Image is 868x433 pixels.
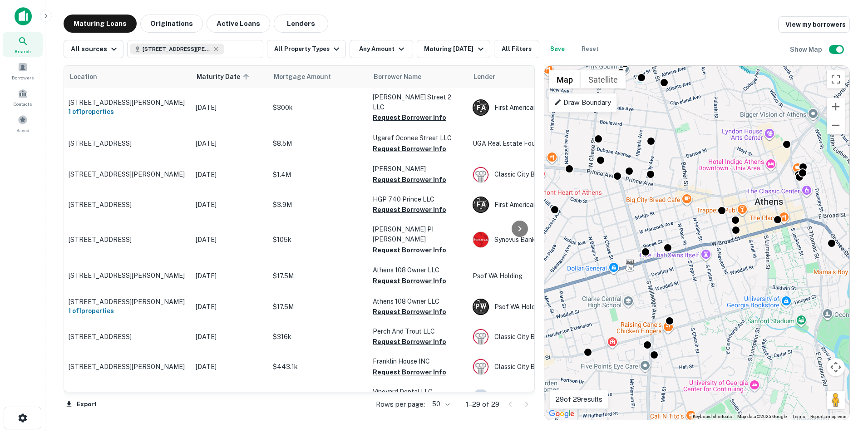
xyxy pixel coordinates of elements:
div: Classic City Bank [473,167,609,183]
button: Reset [576,40,605,58]
button: Request Borrower Info [373,306,446,317]
h6: 1 of 1 properties [69,107,187,117]
button: Keyboard shortcuts [693,413,732,420]
p: [PERSON_NAME] PI [PERSON_NAME] [373,224,464,244]
div: First American Bank & Trust [473,197,609,213]
img: picture [473,232,488,247]
span: Search [15,48,31,55]
p: [STREET_ADDRESS][PERSON_NAME] [69,363,187,371]
p: [STREET_ADDRESS][PERSON_NAME] [69,271,187,280]
a: Open this area in Google Maps (opens a new window) [547,408,577,420]
button: Request Borrower Info [373,245,446,256]
p: Perch And Trout LLC [373,326,464,336]
button: Request Borrower Info [373,367,446,378]
p: [DATE] [196,302,264,312]
p: 1–29 of 29 [466,399,499,410]
p: [DATE] [196,362,264,372]
p: [STREET_ADDRESS][PERSON_NAME] [69,98,187,107]
a: Saved [3,111,43,136]
th: Lender [468,66,613,88]
p: Franklin House INC [373,356,464,366]
p: [PERSON_NAME] [373,164,464,174]
p: $3.9M [273,200,364,210]
button: Zoom in [827,98,845,116]
p: [STREET_ADDRESS][PERSON_NAME] [69,170,187,178]
img: picture [473,167,488,182]
div: Classic City Bank [473,329,609,345]
button: Request Borrower Info [373,276,446,286]
button: Export [64,398,99,411]
p: [STREET_ADDRESS] [69,139,187,148]
div: 50 [429,398,451,411]
button: Lenders [274,15,328,33]
p: Psof WA Holding [473,271,609,281]
a: Terms [792,414,805,419]
p: [STREET_ADDRESS] [69,201,187,209]
th: Location [64,66,191,88]
th: Maturity Date [191,66,268,88]
button: Request Borrower Info [373,204,446,215]
span: Lender [473,71,495,82]
h6: Show Map [790,44,824,54]
button: Request Borrower Info [373,143,446,154]
span: Maturity Date [197,71,252,82]
p: $1.4M [273,170,364,180]
p: $105k [273,235,364,245]
p: [STREET_ADDRESS] [69,333,187,341]
p: [DATE] [196,138,264,148]
button: All Property Types [267,40,346,58]
img: picture [473,329,488,344]
p: $300k [273,103,364,113]
div: Classic City Bank [473,359,609,375]
p: P W [475,302,486,311]
div: 0 0 [544,66,849,420]
span: Borrower Name [374,71,421,82]
button: Request Borrower Info [373,336,446,347]
p: [DATE] [196,103,264,113]
button: Request Borrower Info [373,112,446,123]
button: Maturing [DATE] [417,40,490,58]
span: Map data ©2025 Google [737,414,787,419]
div: United Community CU [473,389,609,405]
p: $443.1k [273,362,364,372]
span: [STREET_ADDRESS][PERSON_NAME] [143,45,211,53]
p: Draw Boundary [554,97,611,108]
p: Vineyard Dental LLC [373,387,464,397]
img: Google [547,408,577,420]
span: Borrowers [12,74,34,81]
a: View my borrowers [778,16,850,33]
a: Contacts [3,85,43,109]
div: Psof WA Holding [473,299,609,315]
button: Save your search to get updates of matches that match your search criteria. [543,40,572,58]
a: Borrowers [3,59,43,83]
th: Mortgage Amount [268,66,368,88]
p: [STREET_ADDRESS] [69,236,187,244]
button: Any Amount [350,40,413,58]
button: Show street map [549,70,581,89]
button: Request Borrower Info [373,174,446,185]
h6: 1 of 1 properties [69,306,187,316]
div: Synovus Bank [473,231,609,248]
p: [PERSON_NAME] Street 2 LLC [373,92,464,112]
img: picture [473,389,488,405]
iframe: Chat Widget [823,331,868,375]
p: Rows per page: [376,399,425,410]
p: UGA Real Estate Foundation [473,138,609,148]
p: $17.5M [273,271,364,281]
button: Active Loans [207,15,270,33]
span: Mortgage Amount [274,71,343,82]
button: Originations [140,15,203,33]
p: Ugaref Oconee Street LLC [373,133,464,143]
span: Location [69,71,97,82]
button: All Filters [494,40,539,58]
p: $316k [273,332,364,342]
img: capitalize-icon.png [15,7,32,25]
p: [DATE] [196,271,264,281]
button: All sources [64,40,123,58]
p: F A [477,103,485,113]
p: Athens 108 Owner LLC [373,296,464,306]
p: $8.5M [273,138,364,148]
